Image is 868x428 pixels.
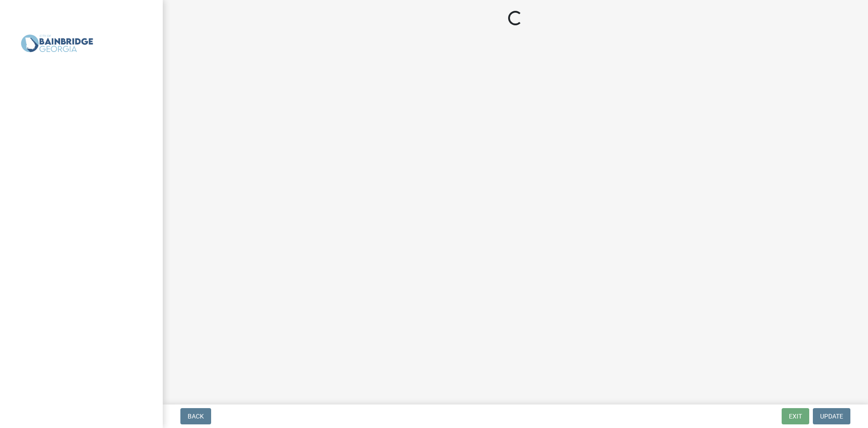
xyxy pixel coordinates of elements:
button: Update [813,408,850,424]
button: Exit [782,408,809,424]
button: Back [180,408,211,424]
span: Back [188,413,204,420]
img: City of Bainbridge, Georgia (Canceled) [18,9,96,77]
span: Update [820,413,843,420]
